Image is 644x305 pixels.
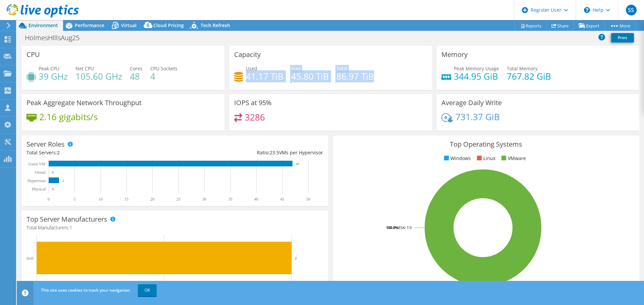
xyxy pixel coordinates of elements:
[500,155,526,162] li: VMware
[270,149,279,156] span: 23.5
[75,73,122,80] h4: 105.60 GHz
[515,20,547,31] a: Reports
[48,197,50,202] text: 0
[138,284,157,296] a: OK
[546,20,574,31] a: Share
[99,197,103,202] text: 10
[153,22,184,28] span: Cloud Pricing
[398,225,412,230] tspan: ESXi 7.0
[611,33,634,43] a: Print
[202,197,206,202] text: 30
[291,65,301,72] span: Free
[130,73,143,80] h4: 48
[296,162,300,166] text: 47
[201,22,230,28] span: Tech Refresh
[442,155,471,162] li: Windows
[75,65,94,72] span: Net CPU
[245,113,265,121] h4: 3286
[176,197,180,202] text: 25
[26,216,107,223] h3: Top Server Manufacturers
[150,65,177,72] span: CPU Sockets
[39,73,68,80] h4: 39 GHz
[228,197,232,202] text: 35
[62,179,64,182] text: 2
[150,73,177,80] h4: 4
[175,149,323,156] div: Ratio: VMs per Hypervisor
[454,73,499,80] h4: 344.95 GiB
[291,73,329,80] h4: 45.80 TiB
[441,99,502,106] h3: Average Daily Write
[386,225,398,230] tspan: 100.0%
[507,73,551,80] h4: 767.82 GiB
[28,178,46,183] text: Hypervisor
[604,20,636,31] a: More
[336,73,374,80] h4: 86.97 TiB
[73,197,75,202] text: 5
[69,224,72,231] span: 1
[441,51,468,58] h3: Memory
[336,65,347,72] span: Total
[455,113,500,121] h4: 731.37 GiB
[454,65,499,72] span: Peak Memory Usage
[246,73,283,80] h4: 41.17 TiB
[52,187,54,191] text: 0
[507,65,538,72] span: Total Memory
[26,149,175,156] div: Total Servers:
[52,171,54,174] text: 0
[306,197,310,202] text: 50
[121,22,137,28] span: Virtual
[26,99,142,106] h3: Peak Aggregate Network Throughput
[39,65,59,72] span: Peak CPU
[26,256,34,261] text: Dell
[35,170,46,175] text: Virtual
[584,7,590,13] svg: \n
[26,141,65,148] h3: Server Roles
[338,141,634,148] h3: Top Operating Systems
[150,197,154,202] text: 20
[39,113,98,121] h4: 2.16 gigabits/s
[29,162,45,166] text: Guest VM
[26,51,40,58] h3: CPU
[41,287,131,293] span: This site uses cookies to track your navigation.
[246,65,257,72] span: Used
[124,197,128,202] text: 15
[475,155,495,162] li: Linux
[26,224,323,231] h4: Total Manufacturers:
[32,187,46,192] text: Physical
[22,34,90,42] h1: HolmesHIllsAug25
[57,149,60,156] span: 2
[75,22,104,28] span: Performance
[234,99,272,106] h3: IOPS at 95%
[254,197,258,202] text: 40
[295,256,297,260] text: 2
[574,20,605,31] a: Export
[29,22,58,28] span: Environment
[626,5,637,15] span: SS
[130,65,143,72] span: Cores
[280,197,284,202] text: 45
[234,51,261,58] h3: Capacity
